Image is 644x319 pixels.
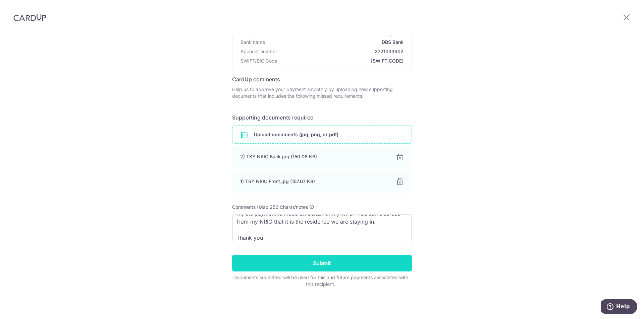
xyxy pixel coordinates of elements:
[232,86,412,99] p: Help us to approve your payment smoothly by uploading new supporting documents that includes the ...
[601,299,637,316] iframe: Opens a widget where you can find more information
[240,48,277,55] span: Account number
[268,39,404,46] span: DBS Bank
[280,48,404,55] span: 2721033902
[232,75,412,83] h6: CardUp comments
[232,126,412,144] div: Upload documents (jpg, png, or pdf)
[240,58,277,64] span: SWIFT/BIC Code
[232,255,412,271] input: Submit
[232,113,412,122] h6: Supporting documents required
[240,178,388,185] div: 1) TSY NRIC Front.jpg (157.07 KB)
[240,153,388,160] div: 2) TSY NRIC Back.jpg (150.06 KB)
[240,39,265,46] span: Bank name
[280,58,404,64] span: [SWIFT_CODE]
[13,13,46,21] img: CardUp
[232,274,409,288] div: Documents submitted will be used for this and future payments associated with this recipient.
[232,204,308,210] span: Comments (Max 250 Chars)/notes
